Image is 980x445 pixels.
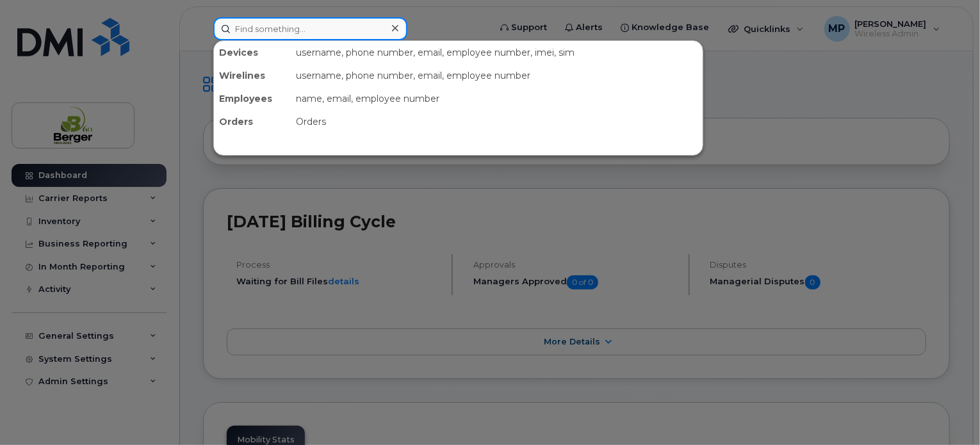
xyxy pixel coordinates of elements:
div: Devices [214,41,291,64]
div: username, phone number, email, employee number, imei, sim [291,41,703,64]
div: Orders [214,110,291,133]
div: Orders [291,110,703,133]
div: Employees [214,87,291,110]
div: name, email, employee number [291,87,703,110]
div: Wirelines [214,64,291,87]
div: username, phone number, email, employee number [291,64,703,87]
